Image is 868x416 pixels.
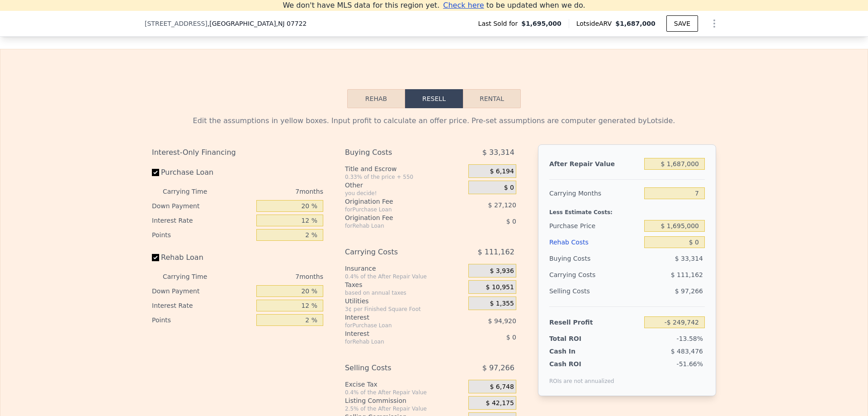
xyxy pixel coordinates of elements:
[549,283,641,299] div: Selling Costs
[152,313,253,327] div: Points
[549,267,606,283] div: Carrying Costs
[490,167,514,176] span: $ 6,194
[549,156,641,172] div: After Repair Value
[152,249,253,266] label: Rehab Loan
[488,317,516,325] span: $ 94,920
[576,19,615,28] span: Lotside ARV
[152,298,253,313] div: Interest Rate
[345,289,465,296] div: based on annual taxes
[163,269,222,284] div: Carrying Time
[345,405,465,412] div: 2.5% of the After Repair Value
[463,89,521,108] button: Rental
[405,89,463,108] button: Resell
[345,244,446,260] div: Carrying Costs
[506,218,516,225] span: $ 0
[490,383,514,391] span: $ 6,748
[345,144,446,161] div: Buying Costs
[345,164,465,173] div: Title and Escrow
[549,368,614,385] div: ROIs are not annualized
[345,380,465,389] div: Excise Tax
[225,184,323,199] div: 7 months
[152,164,253,181] label: Purchase Loan
[486,399,514,407] span: $ 42,175
[345,197,446,206] div: Origination Fee
[549,334,606,343] div: Total ROI
[490,300,514,308] span: $ 1,355
[225,269,323,284] div: 7 months
[345,329,446,338] div: Interest
[345,296,465,306] div: Utilities
[276,20,307,27] span: , NJ 07722
[345,222,446,230] div: for Rehab Loan
[549,250,641,267] div: Buying Costs
[675,287,703,295] span: $ 97,266
[549,185,641,201] div: Carrying Months
[345,206,446,213] div: for Purchase Loan
[345,396,465,405] div: Listing Commission
[488,201,516,209] span: $ 27,120
[345,213,446,222] div: Origination Fee
[482,360,514,376] span: $ 97,266
[345,313,446,322] div: Interest
[671,271,703,278] span: $ 111,162
[482,144,514,161] span: $ 33,314
[152,254,159,261] input: Rehab Loan
[152,199,253,213] div: Down Payment
[675,255,703,262] span: $ 33,314
[347,89,405,108] button: Rehab
[666,15,698,32] button: SAVE
[152,213,253,228] div: Interest Rate
[671,348,703,355] span: $ 483,476
[345,264,465,273] div: Insurance
[549,218,641,234] div: Purchase Price
[677,360,703,368] span: -51.66%
[152,228,253,242] div: Points
[504,184,514,192] span: $ 0
[549,201,705,218] div: Less Estimate Costs:
[345,322,446,329] div: for Purchase Loan
[478,19,522,28] span: Last Sold for
[208,19,307,28] span: , [GEOGRAPHIC_DATA]
[152,115,716,126] div: Edit the assumptions in yellow boxes. Input profit to calculate an offer price. Pre-set assumptio...
[486,283,514,292] span: $ 10,951
[345,280,465,289] div: Taxes
[345,338,446,345] div: for Rehab Loan
[345,389,465,396] div: 0.4% of the After Repair Value
[549,234,641,250] div: Rehab Costs
[163,184,222,199] div: Carrying Time
[152,144,323,161] div: Interest-Only Financing
[145,19,208,28] span: [STREET_ADDRESS]
[490,267,514,275] span: $ 3,936
[549,314,641,330] div: Resell Profit
[152,169,159,176] input: Purchase Loan
[345,190,465,197] div: you decide!
[345,360,446,376] div: Selling Costs
[345,306,465,313] div: 3¢ per Finished Square Foot
[477,244,514,260] span: $ 111,162
[152,284,253,298] div: Down Payment
[615,20,656,27] span: $1,687,000
[443,1,484,10] span: Check here
[705,14,723,33] button: Show Options
[549,347,606,356] div: Cash In
[506,334,516,341] span: $ 0
[345,181,465,190] div: Other
[345,173,465,181] div: 0.33% of the price + 550
[345,273,465,280] div: 0.4% of the After Repair Value
[677,335,703,342] span: -13.58%
[521,19,561,28] span: $1,695,000
[549,359,614,368] div: Cash ROI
